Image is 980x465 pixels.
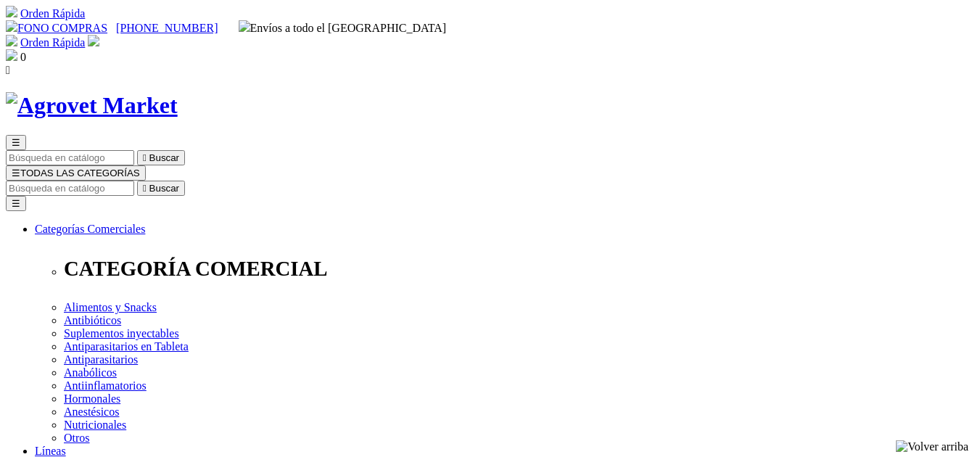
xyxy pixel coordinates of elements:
[64,419,126,431] a: Nutricionales
[64,327,179,340] a: Suplementos inyectables
[64,353,138,366] a: Antiparasitarios
[20,36,85,49] a: Orden Rápida
[116,22,218,34] a: [PHONE_NUMBER]
[6,150,134,165] input: Buscar
[64,432,90,444] a: Otros
[35,223,145,235] a: Categorías Comerciales
[149,183,179,194] span: Buscar
[239,22,447,34] span: Envíos a todo el [GEOGRAPHIC_DATA]
[896,440,968,453] img: Volver arriba
[64,392,120,405] a: Hormonales
[88,36,99,49] a: Acceda a su cuenta de cliente
[12,168,20,178] span: ☰
[137,150,185,165] button:  Buscar
[6,6,17,17] img: shopping-cart.svg
[239,20,250,32] img: delivery-truck.svg
[64,314,121,326] a: Antibióticos
[143,152,147,163] i: 
[143,183,147,194] i: 
[35,445,66,457] a: Líneas
[64,340,189,353] a: Antiparasitarios en Tableta
[6,20,17,32] img: phone.svg
[6,181,134,196] input: Buscar
[64,257,974,281] p: CATEGORÍA COMERCIAL
[12,137,20,148] span: ☰
[88,35,99,46] img: user.svg
[20,51,26,63] span: 0
[64,406,119,418] a: Anestésicos
[64,379,147,392] a: Antiinflamatorios
[137,181,185,196] button:  Buscar
[64,366,117,379] a: Anabólicos
[6,165,146,181] button: ☰TODAS LAS CATEGORÍAS
[20,7,85,20] a: Orden Rápida
[6,92,178,119] img: Agrovet Market
[6,135,26,150] button: ☰
[6,49,17,61] img: shopping-bag.svg
[6,35,17,46] img: shopping-cart.svg
[149,152,179,163] span: Buscar
[64,301,157,313] a: Alimentos y Snacks
[6,196,26,211] button: ☰
[6,22,107,34] a: FONO COMPRAS
[6,64,10,76] i: 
